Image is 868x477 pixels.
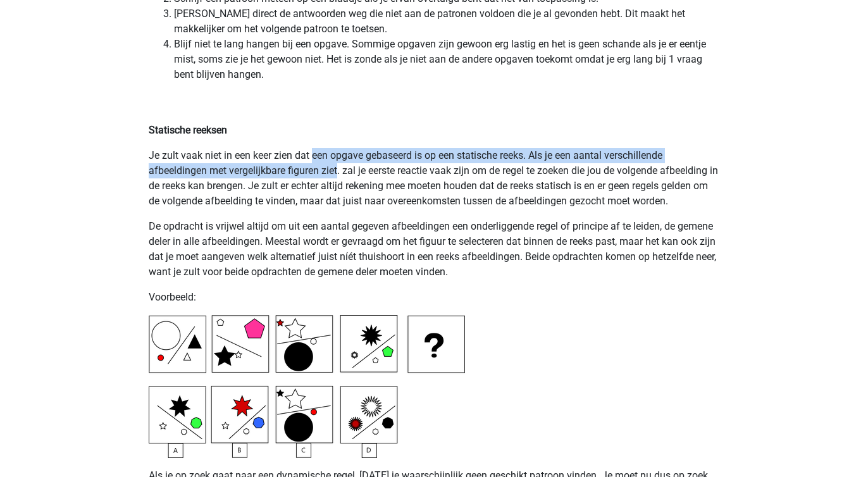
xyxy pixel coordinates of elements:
[149,219,719,280] p: De opdracht is vrijwel altijd om uit een aantal gegeven afbeeldingen een onderliggende regel of p...
[149,315,465,458] img: Inductive Reasoning Example7.png
[174,6,719,37] li: [PERSON_NAME] direct de antwoorden weg die niet aan de patronen voldoen die je al gevonden hebt. ...
[149,148,719,209] p: Je zult vaak niet in een keer zien dat een opgave gebaseerd is op een statische reeks. Als je een...
[174,37,719,82] li: Blijf niet te lang hangen bij een opgave. Sommige opgaven zijn gewoon erg lastig en het is geen s...
[149,290,719,305] p: Voorbeeld:
[149,124,227,136] b: Statische reeksen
